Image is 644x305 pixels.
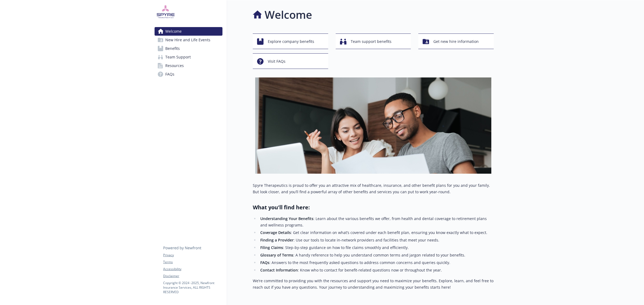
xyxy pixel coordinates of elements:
[155,53,222,61] a: Team Support
[259,215,494,228] li: : Learn about the various benefits we offer, from health and dental coverage to retirement plans ...
[418,34,494,49] button: Get new hire information
[259,267,494,273] li: : Know who to contact for benefit-related questions now or throughout the year.
[253,204,494,211] h2: What you'll find here:
[260,267,298,273] strong: Contact Information
[260,245,283,250] strong: Filing Claims
[259,229,494,236] li: : Get clear information on what’s covered under each benefit plan, ensuring you know exactly what...
[255,77,491,174] img: overview page banner
[260,260,269,265] strong: FAQs
[155,27,222,36] a: Welcome
[155,36,222,44] a: New Hire and Life Events
[268,36,314,47] span: Explore company benefits
[259,259,494,266] li: : Answers to the most frequently asked questions to address common concerns and queries quickly.
[260,216,313,221] strong: Understanding Your Benefits
[165,27,182,36] span: Welcome
[165,70,174,79] span: FAQs
[259,244,494,251] li: : Step-by-step guidance on how to file claims smoothly and efficiently.
[155,70,222,79] a: FAQs
[165,44,180,53] span: Benefits
[260,237,294,243] strong: Finding a Provider
[259,252,494,258] li: : A handy reference to help you understand common terms and jargon related to your benefits.
[259,237,494,243] li: : Use our tools to locate in-network providers and facilities that meet your needs.
[336,34,411,49] button: Team support benefits
[253,34,328,49] button: Explore company benefits
[163,260,222,265] a: Terms
[253,278,494,291] p: We’re committed to providing you with the resources and support you need to maximize your benefit...
[155,61,222,70] a: Resources
[253,53,328,69] button: Visit FAQs
[163,267,222,271] a: Accessibility
[351,36,391,47] span: Team support benefits
[265,7,312,23] h1: Welcome
[260,230,291,235] strong: Coverage Details
[268,56,286,66] span: Visit FAQs
[155,44,222,53] a: Benefits
[165,36,210,44] span: New Hire and Life Events
[253,182,494,195] p: Spyre Therapeutics is proud to offer you an attractive mix of healthcare, insurance, and other be...
[163,253,222,258] a: Privacy
[163,281,222,294] p: Copyright © 2024 - 2025 , Newfront Insurance Services, ALL RIGHTS RESERVED
[260,252,293,258] strong: Glossary of Terms
[433,36,479,47] span: Get new hire information
[165,61,184,70] span: Resources
[163,274,222,278] a: Disclaimer
[165,53,191,61] span: Team Support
